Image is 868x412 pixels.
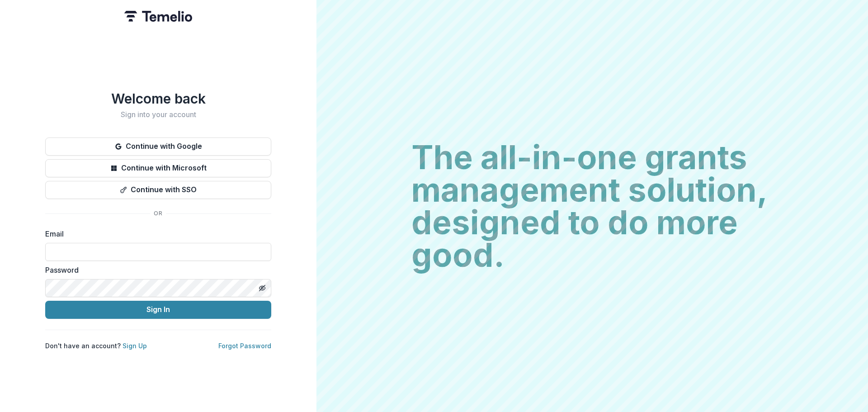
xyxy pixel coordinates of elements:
label: Email [45,228,266,239]
label: Password [45,265,266,275]
h2: Sign into your account [45,110,271,119]
a: Forgot Password [218,342,271,350]
p: Don't have an account? [45,341,147,350]
button: Continue with Google [45,137,271,156]
img: Temelio [124,11,192,22]
button: Continue with Microsoft [45,159,271,177]
button: Toggle password visibility [255,281,269,295]
h1: Welcome back [45,90,271,107]
a: Sign Up [123,342,147,350]
button: Continue with SSO [45,181,271,199]
button: Sign In [45,301,271,319]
